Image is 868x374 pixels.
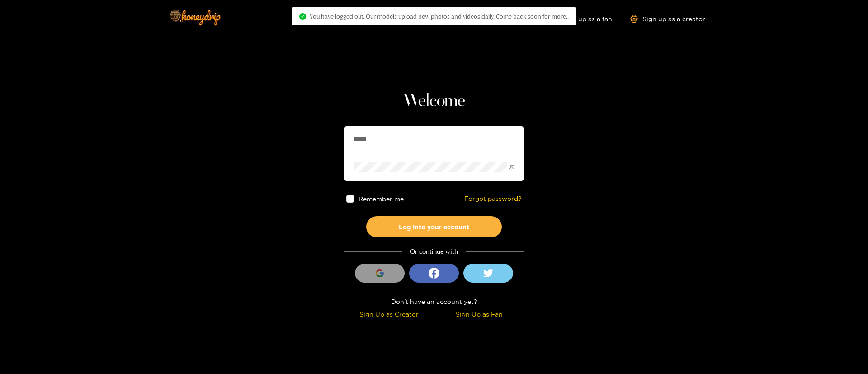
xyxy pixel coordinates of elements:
a: Forgot password? [464,195,522,203]
a: Sign up as a creator [630,15,705,23]
div: Don't have an account yet? [344,296,524,307]
div: Sign Up as Creator [346,309,432,319]
span: check-circle [299,13,306,20]
div: Sign Up as Fan [436,309,522,319]
button: Log into your account [366,216,502,237]
h1: Welcome [344,90,524,112]
span: You have logged out. Our models upload new photos and videos daily. Come back soon for more.. [310,13,569,20]
a: Sign up as a fan [550,15,612,23]
span: eye-invisible [509,164,514,170]
span: Remember me [359,195,404,202]
div: Or continue with [344,246,524,257]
